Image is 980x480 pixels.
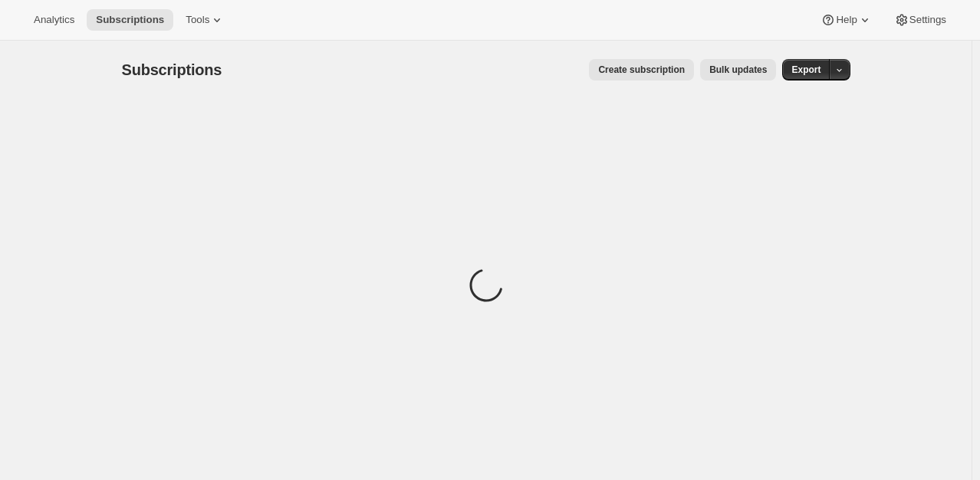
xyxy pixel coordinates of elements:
span: Help [836,14,857,26]
span: Subscriptions [122,61,222,78]
button: Settings [885,9,955,31]
button: Subscriptions [87,9,173,31]
span: Create subscription [598,64,685,76]
span: Settings [909,14,946,26]
button: Help [811,9,881,31]
span: Subscriptions [96,14,164,26]
span: Bulk updates [709,64,767,76]
button: Create subscription [589,59,694,81]
button: Export [782,59,830,81]
button: Tools [176,9,234,31]
span: Tools [186,14,209,26]
button: Bulk updates [700,59,776,81]
button: Analytics [25,9,84,31]
span: Analytics [34,14,74,26]
span: Export [791,64,821,76]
